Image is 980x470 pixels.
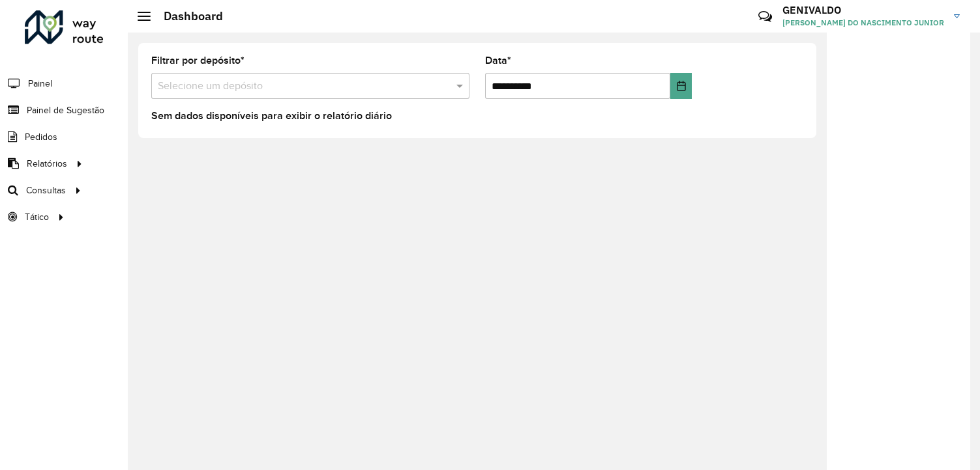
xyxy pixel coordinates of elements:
label: Sem dados disponíveis para exibir o relatório diário [151,108,392,124]
span: [PERSON_NAME] DO NASCIMENTO JUNIOR [782,17,944,29]
h3: GENIVALDO [782,4,944,16]
h2: Dashboard [151,9,223,23]
span: Painel [28,77,52,90]
span: Consultas [26,184,66,197]
label: Data [485,53,511,68]
a: Contato Rápido [751,3,779,31]
span: Painel de Sugestão [27,104,104,117]
span: Pedidos [25,130,57,144]
button: Choose Date [670,73,692,99]
label: Filtrar por depósito [151,53,245,68]
span: Relatórios [27,157,67,171]
span: Tático [25,210,49,224]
